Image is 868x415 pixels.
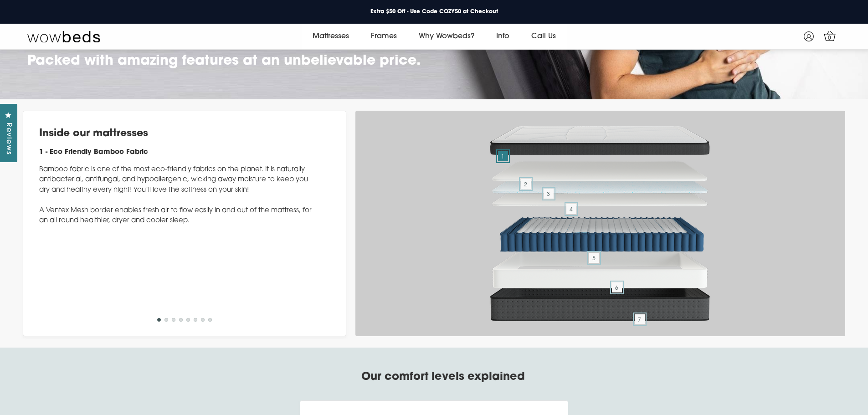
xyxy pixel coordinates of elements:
[164,318,168,322] button: 2 of 8
[408,24,485,49] a: Why Wowbeds?
[635,314,645,324] span: 7
[27,30,100,43] img: Wow Beds Logo
[363,6,505,18] a: Extra $50 Off - Use Code COZY50 at Checkout
[487,277,714,324] img: layer8.png
[487,147,714,189] img: 5b-small-new.png
[179,318,183,322] button: 4 of 8
[822,28,837,44] a: 0
[194,318,197,322] button: 6 of 8
[612,282,622,292] span: 6
[157,318,161,322] button: 1 of 8
[521,179,531,189] span: 2
[186,318,190,322] button: 5 of 8
[27,52,421,71] h2: Packed with amazing features at an unbelievable price.
[172,318,175,322] button: 3 of 8
[39,127,314,141] h2: Inside our mattresses
[302,24,360,49] a: Mattresses
[487,249,714,292] img: layer7.png
[487,120,714,161] img: layer1.png
[39,165,314,226] p: Bamboo fabric is one of the most eco-friendly fabrics on the planet. It is naturally antibacteria...
[39,148,314,158] h4: 1 - Eco Friendly Bamboo Fabric
[487,200,714,263] img: 6b-no-zones.png
[589,253,599,263] span: 5
[360,24,408,49] a: Frames
[201,318,205,322] button: 7 of 8
[825,34,834,43] span: 0
[2,123,14,155] span: Reviews
[566,204,576,214] span: 4
[498,151,508,161] span: 1
[485,24,520,49] a: Info
[520,24,567,49] a: Call Us
[208,318,212,322] button: 8 of 8
[544,189,554,199] span: 3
